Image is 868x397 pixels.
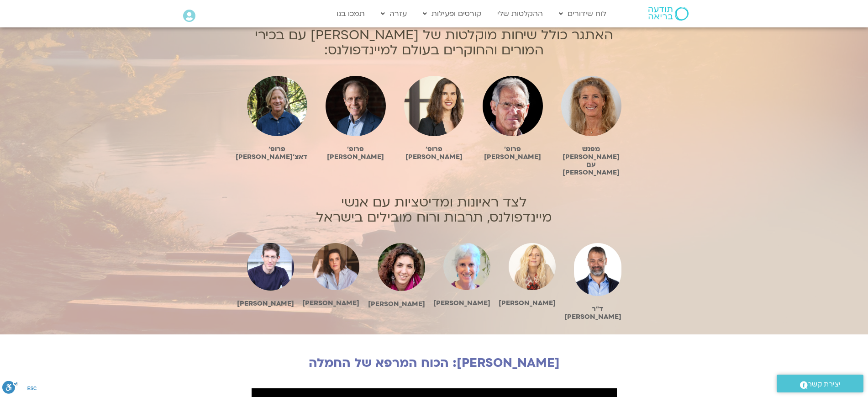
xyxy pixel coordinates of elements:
[777,375,863,392] a: יצירת קשר
[418,5,486,22] a: קורסים ופעילות
[574,305,621,321] h2: ד״ר [PERSON_NAME]
[443,299,490,307] h2: [PERSON_NAME]
[332,5,369,22] a: תמכו בנו
[238,27,631,58] h2: האתגר כולל שיחות מוקלטות של [PERSON_NAME] עם בכירי המורים והחוקרים בעולם למיינדפולנס:
[247,145,307,161] h2: פרופ׳ דאצ׳[PERSON_NAME]
[808,378,841,391] span: יצירת קשר
[509,299,556,307] h2: [PERSON_NAME]
[378,300,425,308] h2: [PERSON_NAME]
[242,356,626,370] h2: [PERSON_NAME]: הכוח המרפא של החמלה
[648,7,689,21] img: תודעה בריאה
[404,145,464,161] h2: פרופ׳ [PERSON_NAME]
[561,145,621,176] h2: מפגש [PERSON_NAME] עם [PERSON_NAME]
[326,145,386,161] h2: פרופ׳ [PERSON_NAME]
[312,299,359,307] h2: [PERSON_NAME]
[238,195,631,225] h2: לצד ראיונות ומדיטציות עם אנשי מיינדפולנס, תרבות ורוח מובילים בישראל
[376,5,411,22] a: עזרה
[493,5,547,22] a: ההקלטות שלי
[554,5,611,22] a: לוח שידורים
[247,300,294,307] h2: [PERSON_NAME]
[483,145,543,161] h2: פרופ׳ [PERSON_NAME]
